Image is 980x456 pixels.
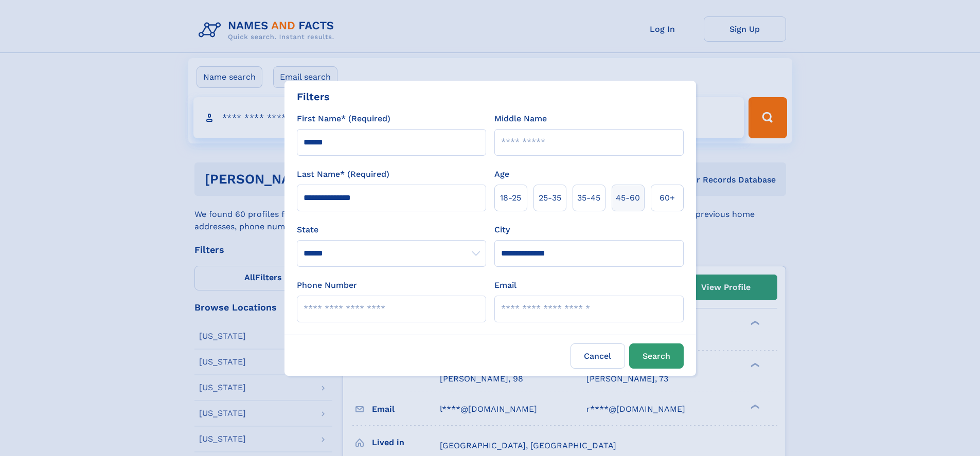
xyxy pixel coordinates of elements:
[616,192,640,204] span: 45‑60
[539,192,561,204] span: 25‑35
[297,168,389,180] label: Last Name* (Required)
[500,192,521,204] span: 18‑25
[297,113,390,125] label: First Name* (Required)
[494,113,547,125] label: Middle Name
[494,168,509,180] label: Age
[297,89,330,104] div: Filters
[629,343,684,369] button: Search
[297,279,357,291] label: Phone Number
[571,343,625,369] label: Cancel
[577,192,600,204] span: 35‑45
[660,192,675,204] span: 60+
[494,279,516,291] label: Email
[297,224,486,236] label: State
[494,224,510,236] label: City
